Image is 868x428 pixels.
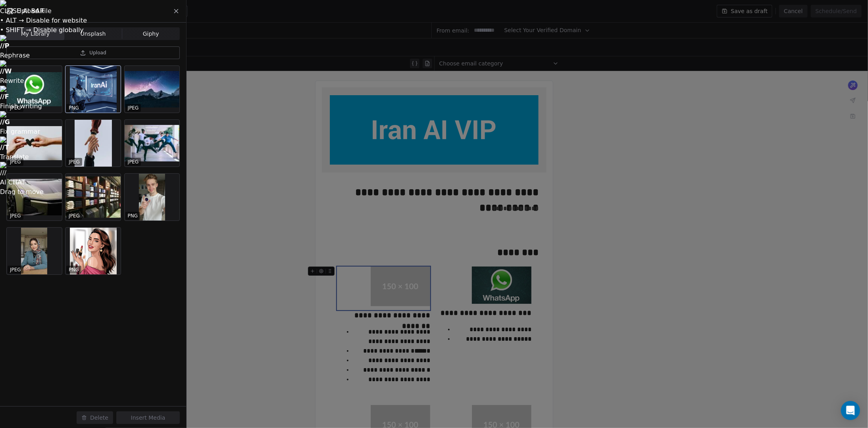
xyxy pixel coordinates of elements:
p: JPEG [69,213,80,219]
p: JPEG [10,213,21,219]
p: PNG [128,213,138,219]
button: Insert Media [116,411,180,424]
p: JPEG [10,267,21,273]
p: PNG [69,267,79,273]
button: Delete [77,411,113,424]
div: Open Intercom Messenger [841,401,860,420]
